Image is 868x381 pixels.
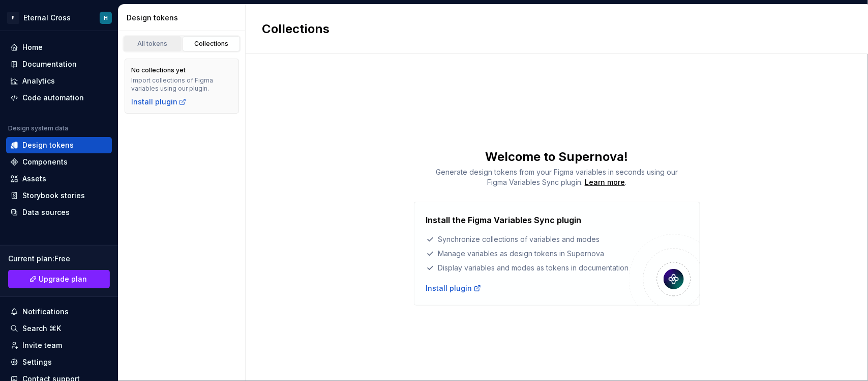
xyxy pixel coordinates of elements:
a: Invite team [6,337,112,353]
div: Storybook stories [22,190,85,201]
button: Search ⌘K [6,320,112,337]
div: Search ⌘K [22,323,61,334]
div: Design tokens [127,13,241,23]
button: PEternal CrossH [2,7,116,29]
a: Storybook stories [6,187,112,204]
a: Assets [6,171,112,187]
span: Upgrade plan [39,274,87,284]
div: Synchronize collections of variables and modes [426,234,629,244]
div: Notifications [22,307,69,317]
div: Components [22,157,68,167]
a: Home [6,39,112,56]
div: Collections [186,40,237,48]
div: Home [22,42,43,52]
div: Data sources [22,207,70,217]
div: H [104,14,108,22]
div: Import collections of Figma variables using our plugin. [131,76,232,93]
h4: Install the Figma Variables Sync plugin [426,214,582,226]
a: Components [6,154,112,170]
div: All tokens [127,40,178,48]
div: Invite team [22,340,62,350]
div: Code automation [22,93,84,103]
a: Code automation [6,90,112,106]
a: Design tokens [6,137,112,153]
div: Welcome to Supernova! [426,149,688,165]
a: Install plugin [131,97,187,107]
div: No collections yet [131,66,186,74]
a: Settings [6,354,112,370]
div: Analytics [22,76,55,86]
a: Install plugin [426,283,482,293]
div: Current plan : Free [8,254,110,264]
a: Upgrade plan [8,270,110,288]
button: Notifications [6,304,112,320]
div: Manage variables as design tokens in Supernova [426,249,629,259]
div: Assets [22,174,46,184]
a: Learn more [585,177,625,187]
div: Design tokens [22,140,74,150]
div: Settings [22,357,52,367]
a: Documentation [6,56,112,72]
a: Analytics [6,73,112,89]
span: Generate design tokens from your Figma variables in seconds using our Figma Variables Sync plugin. . [436,168,678,186]
div: P [7,12,19,24]
div: Documentation [22,59,77,69]
div: Display variables and modes as tokens in documentation [426,263,629,273]
h2: Collections [262,21,330,37]
div: Design system data [8,124,68,132]
a: Data sources [6,204,112,221]
div: Eternal Cross [23,13,71,23]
